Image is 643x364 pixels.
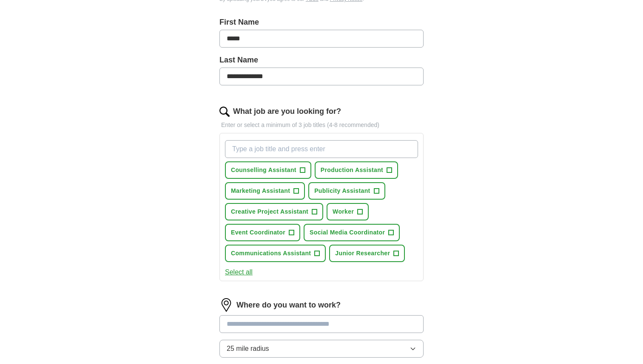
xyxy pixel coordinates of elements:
[304,224,400,241] button: Social Media Coordinator
[225,267,253,277] button: Select all
[225,161,311,179] button: Counselling Assistant
[225,224,300,241] button: Event Coordinator
[219,54,424,66] label: Last Name
[236,299,341,311] label: Where do you want to work?
[308,182,385,200] button: Publicity Assistant
[225,182,305,200] button: Marketing Assistant
[219,107,230,117] img: search.png
[314,186,370,195] span: Publicity Assistant
[231,249,311,258] span: Communications Assistant
[335,249,390,258] span: Junior Researcher
[315,161,398,179] button: Production Assistant
[219,17,424,28] label: First Name
[231,166,296,175] span: Counselling Assistant
[233,106,341,117] label: What job are you looking for?
[225,140,418,158] input: Type a job title and press enter
[219,340,424,358] button: 25 mile radius
[219,298,233,312] img: location.png
[333,207,354,216] span: Worker
[231,207,308,216] span: Creative Project Assistant
[231,186,290,195] span: Marketing Assistant
[329,245,405,262] button: Junior Researcher
[231,228,285,237] span: Event Coordinator
[321,166,383,175] span: Production Assistant
[227,344,269,354] span: 25 mile radius
[327,203,369,220] button: Worker
[310,228,385,237] span: Social Media Coordinator
[219,121,424,130] p: Enter or select a minimum of 3 job titles (4-8 recommended)
[225,245,326,262] button: Communications Assistant
[225,203,323,220] button: Creative Project Assistant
